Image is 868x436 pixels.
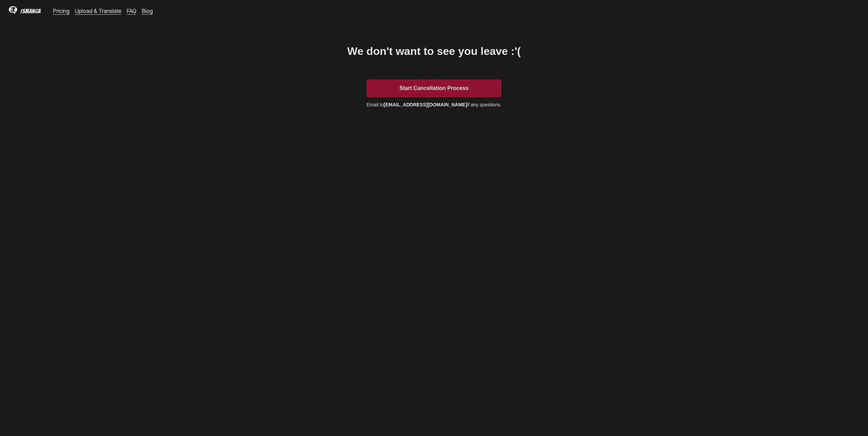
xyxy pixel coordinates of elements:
a: Upload & Translate [75,7,121,14]
h1: We don't want to see you leave :'( [347,45,521,58]
a: Blog [142,7,153,14]
p: Email to if any questions. [367,102,502,107]
a: IsManga LogoIsManga [8,5,53,16]
img: IsManga Logo [8,5,18,15]
a: FAQ [127,7,136,14]
a: Pricing [53,7,70,14]
button: Start Cancellation Process [367,79,502,97]
div: IsManga [20,8,41,14]
b: [EMAIL_ADDRESS][DOMAIN_NAME] [384,102,467,107]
